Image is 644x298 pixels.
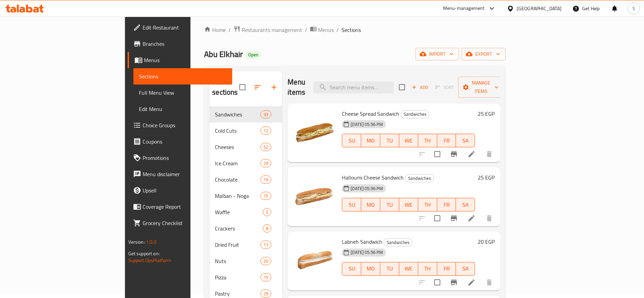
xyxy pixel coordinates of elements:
div: Crackers [215,224,263,232]
a: Full Menu View [133,85,233,101]
button: TU [380,262,399,276]
span: Sections [139,72,227,80]
span: Sort sections [250,79,266,95]
span: Select all sections [235,80,250,94]
div: Crackers8 [209,220,282,237]
button: SU [342,134,361,147]
button: Add section [266,79,282,95]
div: Cold Cuts [215,127,260,135]
span: Version: [128,238,145,246]
button: TH [418,198,437,211]
span: Select section [395,80,409,94]
a: Coupons [128,133,233,150]
button: FR [437,134,456,147]
a: Promotions [128,150,233,166]
span: Menus [318,26,334,34]
a: Menus [310,25,334,34]
span: 15 [261,193,271,199]
span: 5 [263,209,271,216]
span: S [632,5,635,12]
button: TU [380,198,399,211]
div: Waffle5 [209,204,282,220]
span: Get support on: [128,249,160,258]
input: search [313,81,393,93]
div: items [260,127,271,135]
button: MO [361,134,380,147]
img: Halloumi Cheese Sandwich [293,173,336,216]
span: SU [345,200,358,210]
span: MO [364,136,378,146]
a: Edit menu item [467,214,476,222]
span: TU [383,136,397,146]
span: SA [459,200,472,210]
span: Coupons [143,137,227,146]
span: 29 [261,291,271,297]
button: WE [399,262,418,276]
a: Edit menu item [467,278,476,286]
span: Chocolate [215,175,260,184]
a: Grocery Checklist [128,215,233,231]
div: items [260,290,271,298]
div: Sandwiches [401,110,429,118]
button: SU [342,262,361,276]
button: TU [380,134,399,147]
div: items [260,241,271,249]
h6: 20 EGP [478,237,495,246]
span: [DATE] 05:56 PM [348,121,386,128]
h6: 25 EGP [478,109,495,118]
span: [DATE] 05:56 PM [348,185,386,192]
a: Choice Groups [128,117,233,133]
span: Edit Menu [139,105,227,113]
span: WE [402,264,416,274]
a: Edit Restaurant [128,19,233,36]
span: Cheese Spread Sandwich [342,109,399,119]
span: Labneh Sandwich [342,237,382,247]
div: items [260,175,271,184]
div: Sandwiches33 [209,106,282,123]
div: items [260,143,271,151]
button: import [416,48,459,60]
span: 12 [261,128,271,134]
a: Sections [133,68,233,85]
a: Upsell [128,182,233,199]
span: Manage items [464,79,498,96]
a: Coverage Report [128,199,233,215]
button: TH [418,134,437,147]
span: FR [440,200,454,210]
span: FR [440,264,454,274]
button: SU [342,198,361,211]
span: Ice Cream [215,159,260,167]
span: Select section first [431,82,458,93]
button: MO [361,262,380,276]
button: SA [456,262,475,276]
span: Promotions [143,154,227,162]
div: [GEOGRAPHIC_DATA] [517,5,562,12]
span: 8 [263,225,271,232]
span: Pastry [215,290,260,298]
button: SA [456,198,475,211]
a: Branches [128,36,233,52]
button: Branch-specific-item [446,274,462,291]
div: Sandwiches [384,238,412,246]
div: items [260,257,271,265]
div: items [260,192,271,200]
span: Upsell [143,186,227,194]
div: Sandwiches [405,174,434,182]
span: TH [421,136,435,146]
span: MO [364,264,378,274]
div: Malban - Noga [215,192,260,200]
span: 52 [261,144,271,150]
a: Edit menu item [467,150,476,158]
span: SU [345,136,358,146]
span: TH [421,264,435,274]
a: Menu disclaimer [128,166,233,182]
span: Open [245,52,261,58]
span: Edit Restaurant [143,23,227,32]
button: delete [481,146,497,162]
span: Select to update [430,147,444,161]
span: 11 [261,242,271,248]
div: Nuts20 [209,253,282,269]
div: Cold Cuts12 [209,123,282,139]
span: Waffle [215,208,263,216]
